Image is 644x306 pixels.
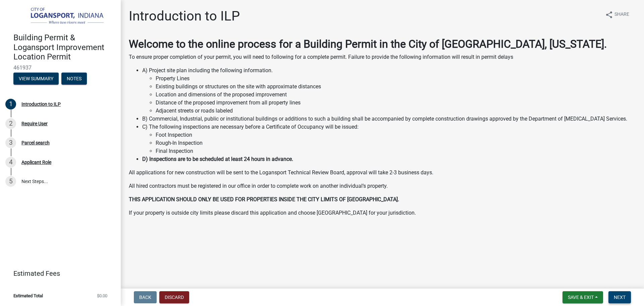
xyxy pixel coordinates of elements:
[129,182,636,190] p: All hired contractors must be registered in our office in order to complete work on another indiv...
[129,38,607,50] strong: Welcome to the online process for a Building Permit in the City of [GEOGRAPHIC_DATA], [US_STATE].
[562,291,603,303] button: Save & Exit
[5,99,16,110] div: 1
[21,140,50,145] div: Parcel search
[142,67,636,115] li: A) Project site plan including the following information.
[13,64,107,71] span: 461937
[156,83,636,91] li: Existing buildings or structures on the site with approximate distances
[13,76,59,82] wm-modal-confirm: Summary
[13,33,115,62] h4: Building Permit & Logansport Improvement Location Permit
[5,118,16,129] div: 2
[5,176,16,187] div: 5
[21,160,51,165] div: Applicant Role
[61,73,87,85] button: Notes
[568,295,594,300] span: Save & Exit
[156,147,636,155] li: Final Inspection
[5,137,16,148] div: 3
[13,294,43,298] span: Estimated Total
[5,267,110,280] a: Estimated Fees
[13,73,59,85] button: View Summary
[21,102,61,106] div: Introduction to ILP
[134,291,157,303] button: Back
[614,11,629,19] span: Share
[156,131,636,139] li: Foot Inspection
[129,196,399,203] strong: THIS APPLICATION SHOULD ONLY BE USED FOR PROPERTIES INSIDE THE CITY LIMITS OF [GEOGRAPHIC_DATA].
[97,294,107,298] span: $0.00
[129,8,240,24] h1: Introduction to ILP
[608,291,631,303] button: Next
[13,7,110,26] img: City of Logansport, Indiana
[142,156,293,162] strong: D) Inspections are to be scheduled at least 24 hours in advance.
[21,121,48,126] div: Require User
[129,53,636,61] p: To ensure proper completion of your permit, you will need to following for a complete permit. Fai...
[614,295,626,300] span: Next
[142,123,636,155] li: C) The following inspections are necessary before a Certificate of Occupancy will be issued:
[600,8,635,21] button: shareShare
[61,76,87,82] wm-modal-confirm: Notes
[129,169,636,177] p: All applications for new construction will be sent to the Logansport Technical Review Board, appr...
[156,75,636,83] li: Property Lines
[605,11,613,19] i: share
[159,291,189,303] button: Discard
[156,107,636,115] li: Adjacent streets or roads labeled
[156,91,636,99] li: Location and dimensions of the proposed improvement
[156,139,636,147] li: Rough-In Inspection
[156,99,636,107] li: Distance of the proposed improvement from all property lines
[129,209,636,217] p: If your property is outside city limits please discard this application and choose [GEOGRAPHIC_DA...
[5,157,16,168] div: 4
[139,295,151,300] span: Back
[142,115,636,123] li: B) Commercial, Industrial, public or institutional buildings or additions to such a building shal...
